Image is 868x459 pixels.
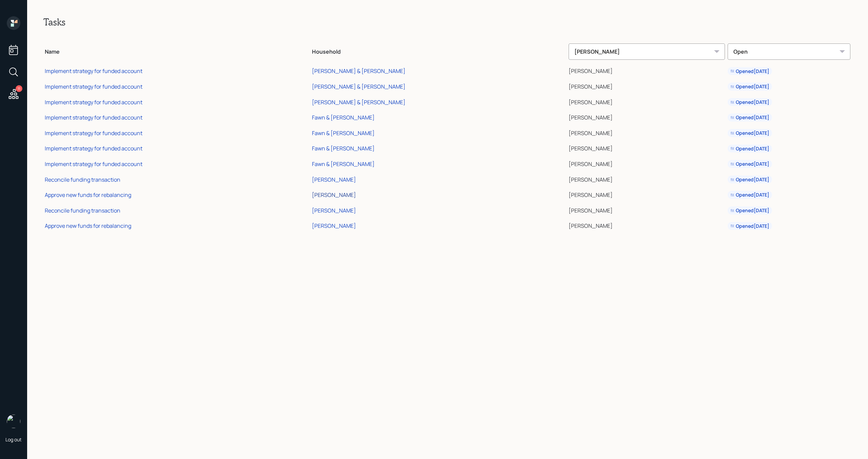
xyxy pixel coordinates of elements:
div: [PERSON_NAME] [312,176,356,183]
td: [PERSON_NAME] [567,155,726,171]
div: [PERSON_NAME] [312,222,356,229]
td: [PERSON_NAME] [567,186,726,202]
td: [PERSON_NAME] [567,78,726,93]
div: [PERSON_NAME] [312,207,356,214]
div: Reconcile funding transaction [45,207,120,214]
div: Approve new funds for rebalancing [45,191,131,199]
div: [PERSON_NAME] [312,191,356,199]
td: [PERSON_NAME] [567,124,726,140]
img: michael-russo-headshot.png [7,415,20,428]
div: Reconcile funding transaction [45,176,120,183]
div: Implement strategy for funded account [45,114,142,121]
div: Opened [DATE] [730,145,769,152]
div: Opened [DATE] [730,130,769,136]
div: Fawn & [PERSON_NAME] [312,145,375,152]
h2: Tasks [43,16,852,28]
div: Opened [DATE] [730,207,769,214]
td: [PERSON_NAME] [567,171,726,186]
div: [PERSON_NAME] & [PERSON_NAME] [312,67,406,75]
td: [PERSON_NAME] [567,202,726,217]
th: Household [311,39,567,62]
div: Implement strategy for funded account [45,98,142,106]
div: [PERSON_NAME] [569,43,725,60]
div: Fawn & [PERSON_NAME] [312,114,375,121]
div: Opened [DATE] [730,161,769,167]
div: [PERSON_NAME] & [PERSON_NAME] [312,83,406,90]
td: [PERSON_NAME] [567,109,726,124]
td: [PERSON_NAME] [567,62,726,78]
div: Opened [DATE] [730,83,769,90]
div: Opened [DATE] [730,68,769,75]
div: Opened [DATE] [730,191,769,198]
td: [PERSON_NAME] [567,140,726,155]
th: Name [43,39,311,62]
div: Implement strategy for funded account [45,129,142,137]
div: Log out [5,436,22,443]
div: 11 [16,85,22,92]
div: Opened [DATE] [730,114,769,121]
div: Open [728,43,850,60]
div: Opened [DATE] [730,176,769,183]
div: Approve new funds for rebalancing [45,222,131,229]
div: Implement strategy for funded account [45,83,142,90]
div: Implement strategy for funded account [45,145,142,152]
td: [PERSON_NAME] [567,217,726,233]
td: [PERSON_NAME] [567,93,726,109]
div: Fawn & [PERSON_NAME] [312,160,375,168]
div: [PERSON_NAME] & [PERSON_NAME] [312,98,406,106]
div: Fawn & [PERSON_NAME] [312,129,375,137]
div: Opened [DATE] [730,99,769,106]
div: Implement strategy for funded account [45,160,142,168]
div: Opened [DATE] [730,223,769,229]
div: Implement strategy for funded account [45,67,142,75]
